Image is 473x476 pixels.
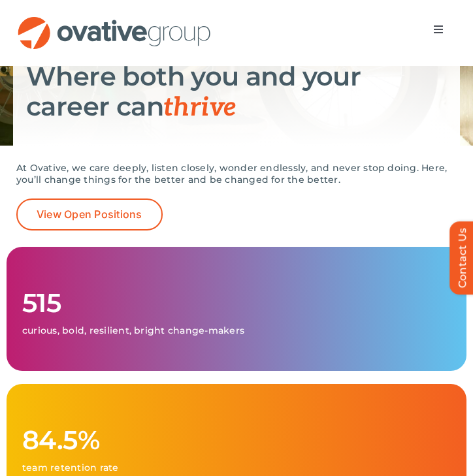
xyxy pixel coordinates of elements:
[16,15,212,27] a: OG_Full_horizontal_RGB
[37,208,142,221] span: View Open Positions
[163,92,236,123] span: thrive
[22,425,451,455] h1: 84.5%
[22,325,451,336] p: curious, bold, resilient, bright change-makers
[22,288,451,318] h1: 515
[22,462,451,473] p: team retention rate
[16,162,457,185] p: At Ovative, we care deeply, listen closely, wonder endlessly, and never stop doing. Here, you’ll ...
[26,61,447,123] h1: Where both you and your career can
[16,198,163,230] a: View Open Positions
[420,16,457,42] nav: Menu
